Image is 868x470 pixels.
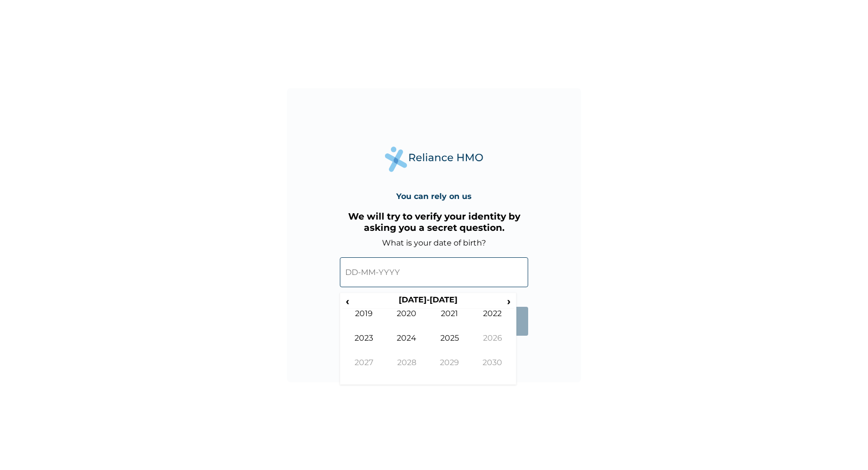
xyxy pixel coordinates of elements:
[428,358,471,382] td: 2029
[471,358,514,382] td: 2030
[342,358,385,382] td: 2027
[342,333,385,358] td: 2023
[353,295,503,309] th: [DATE]-[DATE]
[471,309,514,333] td: 2022
[342,309,385,333] td: 2019
[385,333,429,358] td: 2024
[342,295,353,307] span: ‹
[340,211,528,233] h3: We will try to verify your identity by asking you a secret question.
[428,333,471,358] td: 2025
[382,238,486,247] label: What is your date of birth?
[385,358,429,382] td: 2028
[504,295,514,307] span: ›
[471,333,514,358] td: 2026
[340,257,528,287] input: DD-MM-YYYY
[428,309,471,333] td: 2021
[385,147,483,172] img: Reliance Health's Logo
[385,309,429,333] td: 2020
[396,192,472,201] h4: You can rely on us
